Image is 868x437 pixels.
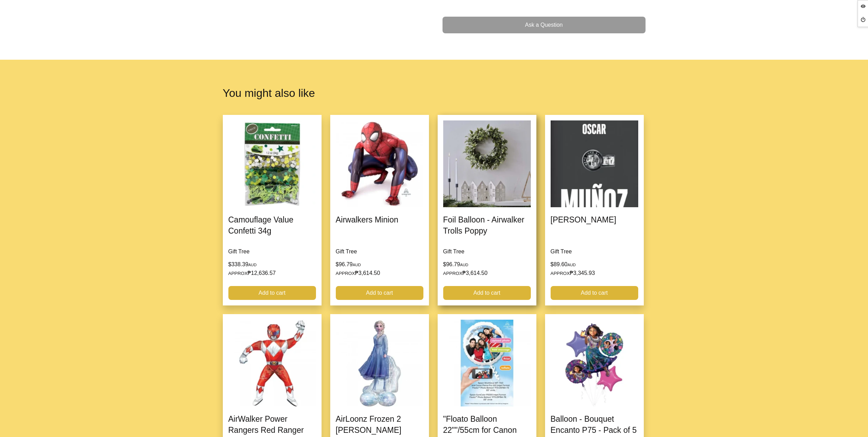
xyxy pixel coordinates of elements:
a: Add to cart [336,286,423,300]
a: Ask a Question [443,17,646,33]
a: Add to cart [228,286,316,300]
a: Add to cart [443,286,531,300]
h2: You might also like [223,85,646,101]
a: Add to cart [551,286,638,300]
